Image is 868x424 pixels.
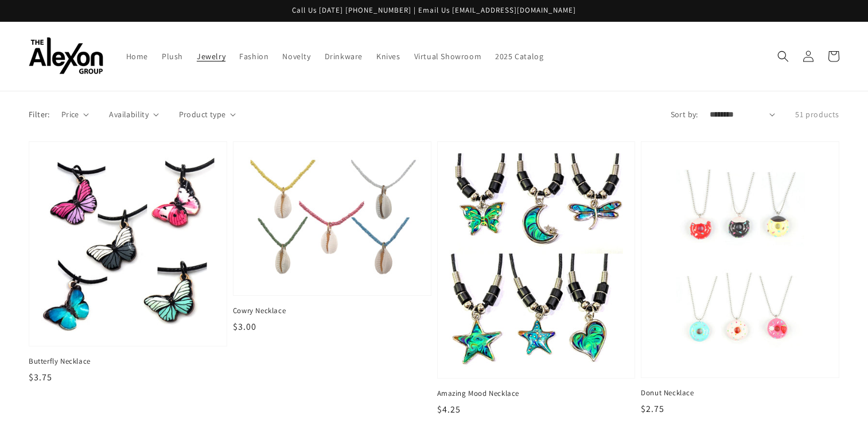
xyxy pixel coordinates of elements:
[126,51,148,61] span: Home
[190,44,232,68] a: Jewelry
[155,44,190,68] a: Plush
[325,51,363,61] span: Drinkware
[41,153,215,334] img: Butterfly Necklace
[369,44,407,68] a: Knives
[29,371,52,383] span: $3.75
[282,51,310,61] span: Novelty
[437,141,636,417] a: Amazing Mood Necklace Amazing Mood Necklace $4.25
[245,153,419,284] img: Cowry Necklace
[376,51,400,61] span: Knives
[29,109,50,121] p: Filter:
[641,141,839,416] a: Donut Necklace Donut Necklace $2.75
[29,141,227,384] a: Butterfly Necklace Butterfly Necklace $3.75
[275,44,317,68] a: Novelty
[239,51,268,61] span: Fashion
[233,141,431,334] a: Cowry Necklace Cowry Necklace $3.00
[641,388,839,398] span: Donut Necklace
[437,388,636,399] span: Amazing Mood Necklace
[795,109,839,121] p: 51 products
[232,44,275,68] a: Fashion
[109,109,158,121] summary: Availability
[233,321,256,333] span: $3.00
[61,109,79,121] span: Price
[29,37,103,75] img: The Alexon Group
[495,51,543,61] span: 2025 Catalog
[653,153,827,366] img: Donut Necklace
[61,109,89,121] summary: Price
[197,51,225,61] span: Jewelry
[179,109,226,121] span: Product type
[437,403,461,415] span: $4.25
[162,51,183,61] span: Plush
[29,356,227,367] span: Butterfly Necklace
[318,44,369,68] a: Drinkware
[671,109,698,121] label: Sort by:
[488,44,550,68] a: 2025 Catalog
[414,51,482,61] span: Virtual Showroom
[449,153,624,367] img: Amazing Mood Necklace
[119,44,155,68] a: Home
[770,44,796,69] summary: Search
[641,403,664,415] span: $2.75
[109,109,149,121] span: Availability
[179,109,236,121] summary: Product type
[233,306,431,316] span: Cowry Necklace
[407,44,489,68] a: Virtual Showroom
